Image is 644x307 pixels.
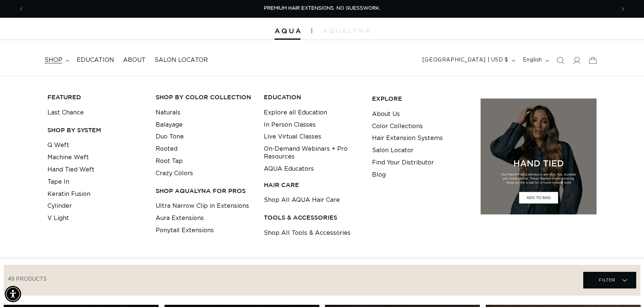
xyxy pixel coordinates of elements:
a: Aura Extensions [156,212,204,224]
summary: shop [40,52,72,69]
span: Education [77,56,114,64]
button: English [518,53,552,67]
a: Education [72,52,119,69]
button: Next announcement [615,2,631,16]
h3: Shop AquaLyna for Pros [156,187,252,195]
span: [GEOGRAPHIC_DATA] | USD $ [422,56,508,64]
a: Naturals [156,107,180,119]
h3: HAIR CARE [264,181,361,189]
a: Blog [372,169,386,181]
a: Crazy Colors [156,167,193,180]
span: 49 products [8,277,47,282]
a: Tape In [47,176,69,188]
a: In Person Classes [264,119,316,131]
h3: EDUCATION [264,93,361,101]
a: V Light [47,212,69,224]
a: Salon Locator [372,144,414,157]
a: Machine Weft [47,151,89,164]
a: Color Collections [372,120,423,133]
a: Root Tap [156,155,183,167]
a: Explore all Education [264,107,327,119]
a: Live Virtual Classes [264,131,321,143]
a: Rooted [156,143,177,155]
a: Balayage [156,119,183,131]
span: PREMIUM HAIR EXTENSIONS. NO GUESSWORK. [264,6,380,11]
h3: FEATURED [47,93,144,101]
a: Keratin Fusion [47,188,90,200]
button: Previous announcement [13,2,29,16]
a: AQUA Educators [264,163,314,175]
a: About [119,52,150,69]
button: [GEOGRAPHIC_DATA] | USD $ [418,53,518,67]
span: Salon Locator [155,56,208,64]
a: Find Your Distributor [372,157,434,169]
summary: Search [552,52,568,69]
h3: TOOLS & ACCESSORIES [264,214,361,221]
h3: Shop by Color Collection [156,93,252,101]
span: shop [44,56,62,64]
a: Ponytail Extensions [156,224,214,237]
a: Salon Locator [150,52,212,69]
a: About Us [372,108,400,120]
summary: Filter [583,272,636,288]
img: aqualyna.com [323,29,369,33]
a: Hand Tied Weft [47,164,94,176]
a: Cylinder [47,200,72,212]
a: Hair Extension Systems [372,132,443,144]
a: Duo Tone [156,131,184,143]
h3: SHOP BY SYSTEM [47,126,144,134]
span: About [123,56,146,64]
a: Shop All AQUA Hair Care [264,194,340,206]
a: Q Weft [47,139,69,151]
div: Accessibility Menu [5,286,21,302]
h3: EXPLORE [372,95,469,103]
a: Ultra Narrow Clip in Extensions [156,200,249,212]
a: Last Chance [47,107,84,119]
a: Shop All Tools & Accessories [264,227,351,239]
span: Filter [599,273,615,287]
a: On-Demand Webinars + Pro Resources [264,143,361,163]
iframe: Chat Widget [607,271,644,307]
span: English [523,56,542,64]
img: Aqua Hair Extensions [275,29,301,34]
